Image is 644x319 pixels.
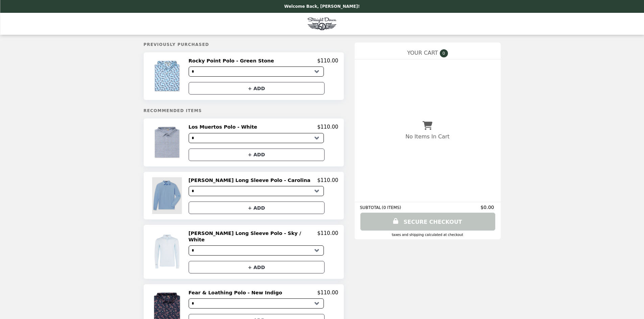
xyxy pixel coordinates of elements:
button: + ADD [189,261,325,273]
h2: [PERSON_NAME] Long Sleeve Polo - Carolina [189,177,313,183]
p: Welcome Back, [PERSON_NAME]! [284,4,360,9]
span: 0 [440,49,448,57]
img: Stearns Long Sleeve Polo - Carolina [152,177,184,214]
button: + ADD [189,149,325,161]
h2: Los Muertos Polo - White [189,124,260,130]
h5: Recommended Items [144,108,344,113]
p: $110.00 [317,177,338,183]
select: Select a product variant [189,67,324,77]
p: $110.00 [317,124,338,130]
h2: Rocky Point Polo - Green Stone [189,58,277,64]
p: $110.00 [317,230,338,243]
button: + ADD [189,82,325,95]
span: ( 0 ITEMS ) [382,205,401,210]
p: $110.00 [317,58,338,64]
h5: Previously Purchased [144,42,344,47]
p: No Items In Cart [405,133,449,140]
span: YOUR CART [407,50,438,56]
img: Los Muertos Polo - White [152,124,184,161]
p: $110.00 [317,290,338,296]
div: Taxes and Shipping calculated at checkout [360,233,495,237]
select: Select a product variant [189,133,324,143]
img: Brand Logo [306,17,338,31]
img: Stearns Long Sleeve Polo - Sky / White [150,230,186,273]
span: $0.00 [480,205,495,210]
button: + ADD [189,202,325,214]
select: Select a product variant [189,245,324,256]
img: Rocky Point Polo - Green Stone [152,58,184,95]
h2: Fear & Loathing Polo - New Indigo [189,290,285,296]
span: SUBTOTAL [360,205,382,210]
select: Select a product variant [189,186,324,196]
h2: [PERSON_NAME] Long Sleeve Polo - Sky / White [189,230,317,243]
select: Select a product variant [189,298,324,309]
